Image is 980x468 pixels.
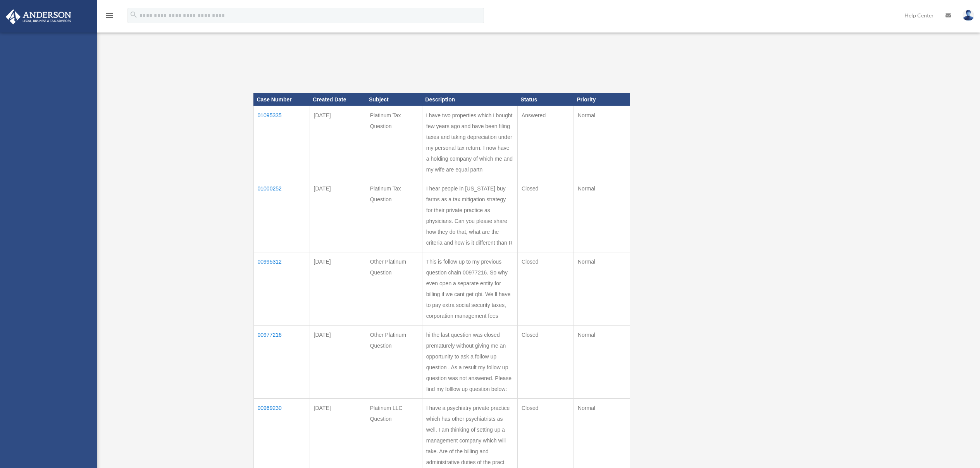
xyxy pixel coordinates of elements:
th: Description [422,93,517,106]
td: Other Platinum Question [366,252,422,326]
th: Case Number [253,93,310,106]
img: Anderson Advisors Platinum Portal [3,9,74,24]
a: menu [105,14,114,20]
th: Subject [366,93,422,106]
td: Closed [517,179,574,252]
img: User Pic [963,10,974,21]
td: [DATE] [310,252,366,326]
td: hi the last question was closed prematurely without giving me an opportunity to ask a follow up q... [422,326,517,399]
td: Normal [574,179,630,252]
td: Closed [517,252,574,326]
i: search [129,10,138,19]
td: Platinum Tax Question [366,106,422,179]
th: Priority [574,93,630,106]
i: menu [105,11,114,20]
th: Created Date [310,93,366,106]
td: 01000252 [253,179,310,252]
td: [DATE] [310,326,366,399]
td: Normal [574,252,630,326]
td: i have two properties which i bought few years ago and have been filing taxes and taking deprecia... [422,106,517,179]
th: Status [517,93,574,106]
td: This is follow up to my previous question chain 00977216. So why even open a separate entity for ... [422,252,517,326]
td: 00977216 [253,326,310,399]
td: Other Platinum Question [366,326,422,399]
td: [DATE] [310,106,366,179]
td: Normal [574,326,630,399]
td: Normal [574,106,630,179]
td: Closed [517,326,574,399]
td: [DATE] [310,179,366,252]
td: I hear people in [US_STATE] buy farms as a tax mitigation strategy for their private practice as ... [422,179,517,252]
td: 00995312 [253,252,310,326]
td: Answered [517,106,574,179]
td: Platinum Tax Question [366,179,422,252]
td: 01095335 [253,106,310,179]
